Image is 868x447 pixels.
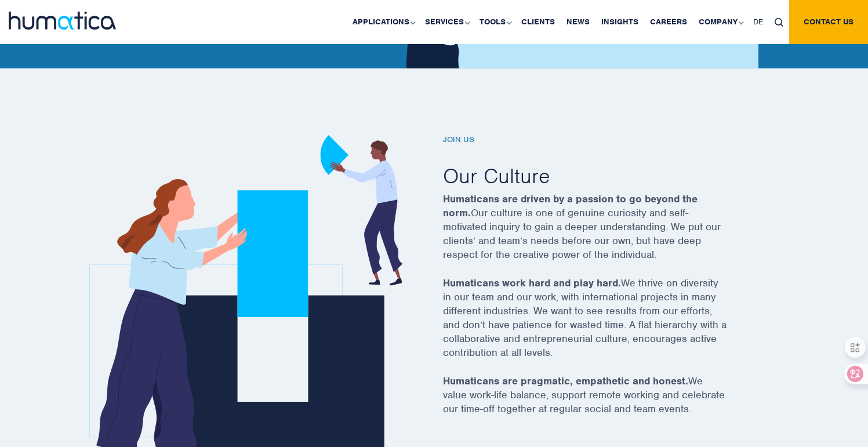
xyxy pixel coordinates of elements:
strong: Humaticans are pragmatic, empathetic and honest. [443,375,688,387]
p: We value work-life balance, support remote working and celebrate our time-off together at regular... [443,374,756,430]
strong: Humaticans work hard and play hard. [443,277,621,289]
img: search_icon [775,18,783,27]
strong: Humaticans are driven by a passion to go beyond the norm. [443,192,698,219]
h6: Join us [443,135,756,145]
p: Our culture is one of genuine curiosity and self-motivated inquiry to gain a deeper understanding... [443,192,756,276]
p: We thrive on diversity in our team and our work, with international projects in many different in... [443,276,756,374]
h2: Our Culture [443,162,756,189]
img: logo [9,12,116,30]
span: DE [753,17,763,27]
